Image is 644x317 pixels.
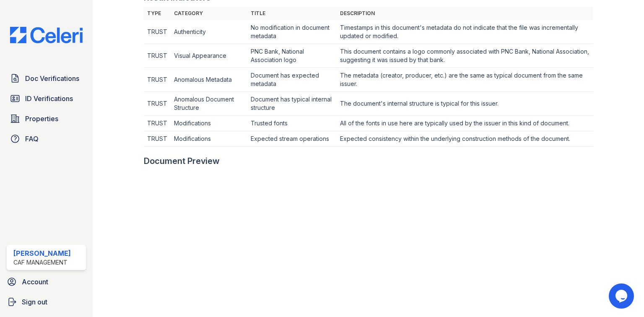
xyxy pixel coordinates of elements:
td: Visual Appearance [171,44,248,68]
td: Expected consistency within the underlying construction methods of the document. [337,131,593,147]
a: Properties [7,110,86,127]
a: Sign out [3,294,89,310]
td: Document has typical internal structure [247,92,337,116]
td: TRUST [144,92,171,116]
td: Anomalous Metadata [171,68,248,92]
td: TRUST [144,131,171,147]
td: Modifications [171,131,248,147]
th: Description [337,7,593,20]
td: TRUST [144,116,171,131]
td: Expected stream operations [247,131,337,147]
td: TRUST [144,20,171,44]
th: Category [171,7,248,20]
td: PNC Bank, National Association logo [247,44,337,68]
td: Timestamps in this document's metadata do not indicate that the file was incrementally updated or... [337,20,593,44]
td: Modifications [171,116,248,131]
span: Properties [25,114,58,124]
td: No modification in document metadata [247,20,337,44]
div: Document Preview [144,155,220,167]
a: FAQ [7,130,86,147]
td: The metadata (creator, producer, etc.) are the same as typical document from the same issuer. [337,68,593,92]
a: Account [3,273,89,290]
th: Title [247,7,337,20]
span: Account [22,277,48,287]
div: [PERSON_NAME] [13,248,71,258]
span: ID Verifications [25,94,73,104]
span: FAQ [25,134,39,144]
th: Type [144,7,171,20]
td: Document has expected metadata [247,68,337,92]
td: The document's internal structure is typical for this issuer. [337,92,593,116]
img: CE_Logo_Blue-a8612792a0a2168367f1c8372b55b34899dd931a85d93a1a3d3e32e68fde9ad4.png [3,27,89,43]
span: Doc Verifications [25,73,79,83]
td: Trusted fonts [247,116,337,131]
div: CAF Management [13,258,71,267]
a: ID Verifications [7,90,86,107]
td: All of the fonts in use here are typically used by the issuer in this kind of document. [337,116,593,131]
td: Anomalous Document Structure [171,92,248,116]
td: TRUST [144,44,171,68]
iframe: chat widget [609,283,636,309]
span: Sign out [22,297,47,307]
a: Doc Verifications [7,70,86,87]
td: This document contains a logo commonly associated with PNC Bank, National Association, suggesting... [337,44,593,68]
td: TRUST [144,68,171,92]
td: Authenticity [171,20,248,44]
